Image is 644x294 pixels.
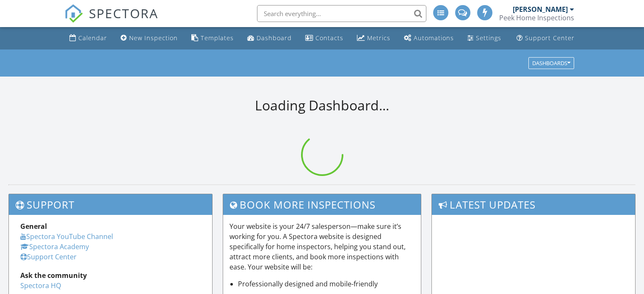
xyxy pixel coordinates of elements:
div: Contacts [315,34,343,42]
h3: Latest Updates [432,194,635,215]
a: Spectora HQ [20,281,61,290]
div: Metrics [367,34,390,42]
a: Support Center [513,30,578,46]
a: Contacts [302,30,347,46]
p: Your website is your 24/7 salesperson—make sure it’s working for you. A Spectora website is desig... [229,221,415,272]
a: Metrics [354,30,394,46]
a: SPECTORA [64,11,158,29]
a: Automations (Advanced) [401,30,457,46]
a: Spectora YouTube Channel [20,232,113,241]
button: Dashboards [528,57,574,69]
a: Settings [464,30,505,46]
div: Peek Home Inspections [499,14,574,22]
strong: General [20,222,47,231]
div: [PERSON_NAME] [513,5,568,14]
div: Dashboard [257,34,292,42]
a: Templates [188,30,237,46]
img: The Best Home Inspection Software - Spectora [64,4,83,23]
li: Professionally designed and mobile-friendly [238,279,415,289]
div: Settings [476,34,501,42]
div: Templates [201,34,234,42]
div: New Inspection [129,34,178,42]
a: Calendar [66,30,111,46]
a: Spectora Academy [20,242,89,251]
h3: Support [9,194,212,215]
div: Support Center [525,34,575,42]
input: Search everything... [257,5,426,22]
span: SPECTORA [89,4,158,22]
a: Dashboard [244,30,295,46]
div: Dashboards [532,60,570,66]
h3: Book More Inspections [223,194,421,215]
a: Support Center [20,252,77,261]
a: New Inspection [117,30,181,46]
div: Calendar [78,34,107,42]
div: Automations [414,34,454,42]
div: Ask the community [20,270,201,280]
